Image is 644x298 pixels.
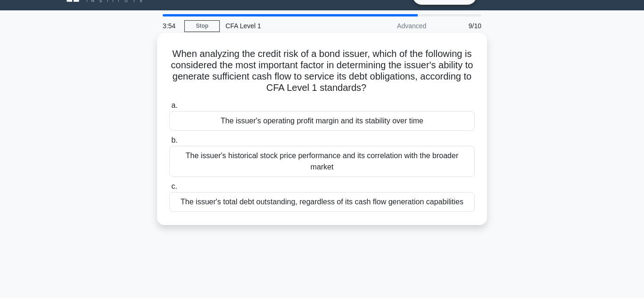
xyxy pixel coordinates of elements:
div: 9/10 [432,16,487,35]
h5: When analyzing the credit risk of a bond issuer, which of the following is considered the most im... [168,48,476,94]
div: CFA Level 1 [220,16,349,35]
div: The issuer's operating profit margin and its stability over time [169,111,475,131]
div: The issuer's total debt outstanding, regardless of its cash flow generation capabilities [169,192,475,212]
span: a. [171,101,177,109]
div: The issuer's historical stock price performance and its correlation with the broader market [169,146,475,177]
span: c. [171,182,177,190]
div: 3:54 [157,16,184,35]
span: b. [171,136,177,144]
div: Advanced [349,16,432,35]
a: Stop [184,20,220,32]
